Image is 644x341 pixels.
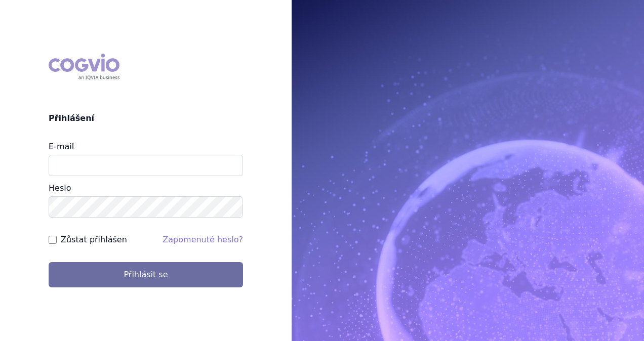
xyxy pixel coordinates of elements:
[61,234,127,246] label: Zůstat přihlášen
[49,262,243,287] button: Přihlásit se
[49,142,74,151] label: E-mail
[49,54,119,80] div: COGVIO
[163,235,243,244] a: Zapomenuté heslo?
[49,183,71,193] label: Heslo
[49,112,243,124] h2: Přihlášení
